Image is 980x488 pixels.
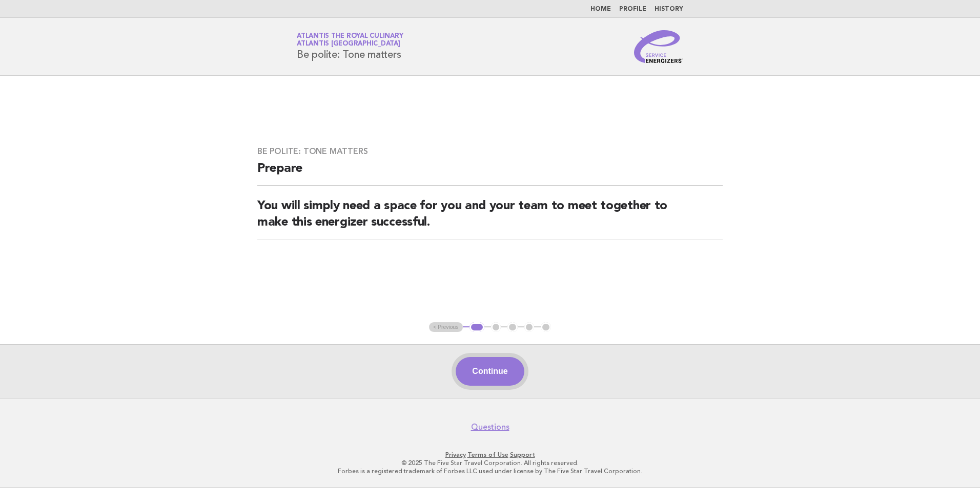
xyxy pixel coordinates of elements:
[634,30,683,63] img: Service Energizers
[619,6,646,12] a: Profile
[257,146,723,157] h3: Be polite: Tone matters
[297,41,400,48] span: Atlantis [GEOGRAPHIC_DATA]
[297,33,403,60] h1: Be polite: Tone matters
[471,422,509,432] a: Questions
[257,198,723,239] h2: You will simply need a space for you and your team to meet together to make this energizer succes...
[590,6,611,12] a: Home
[257,161,723,186] h2: Prepare
[445,451,466,458] a: Privacy
[469,322,484,332] button: 1
[467,451,508,458] a: Terms of Use
[176,459,804,467] p: © 2025 The Five Star Travel Corporation. All rights reserved.
[176,451,804,459] p: · ·
[510,451,535,458] a: Support
[176,467,804,475] p: Forbes is a registered trademark of Forbes LLC used under license by The Five Star Travel Corpora...
[655,6,683,12] a: History
[456,357,524,386] button: Continue
[297,33,403,47] a: Atlantis the Royal CulinaryAtlantis [GEOGRAPHIC_DATA]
